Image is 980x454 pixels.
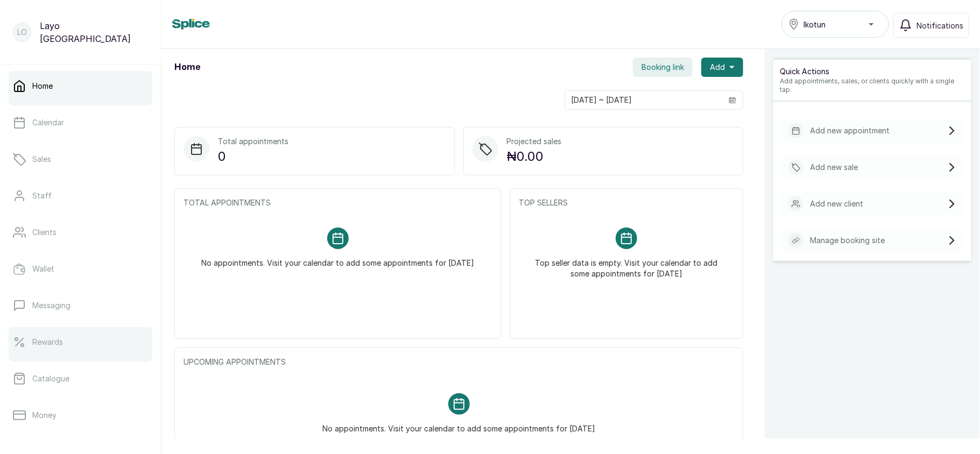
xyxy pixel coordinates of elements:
a: Catalogue [9,364,152,394]
p: Top seller data is empty. Visit your calendar to add some appointments for [DATE] [532,249,721,279]
p: Manage booking site [810,235,885,246]
p: Projected sales [507,136,562,147]
a: Staff [9,181,152,211]
p: Rewards [32,337,63,347]
p: Home [32,81,53,91]
p: Clients [32,227,57,238]
input: Select date [565,91,722,109]
a: Wallet [9,254,152,284]
span: Add [710,62,725,73]
p: Messaging [32,300,70,311]
p: Wallet [32,264,54,274]
button: Notifications [893,13,969,38]
p: Sales [32,154,51,165]
p: No appointments. Visit your calendar to add some appointments for [DATE] [201,249,474,268]
span: Ikotun [803,19,826,30]
button: Add [701,58,743,77]
svg: calendar [729,96,736,104]
p: Money [32,410,57,421]
p: LO [17,27,27,38]
p: Add new client [810,198,863,209]
a: Rewards [9,327,152,357]
a: Home [9,71,152,101]
p: Add new appointment [810,125,890,136]
p: Add new sale [810,162,858,173]
p: TOTAL APPOINTMENTS [184,197,492,208]
h1: Home [174,61,200,74]
p: Total appointments [218,136,288,147]
p: ₦0.00 [507,147,562,166]
p: UPCOMING APPOINTMENTS [184,357,734,367]
a: Sales [9,144,152,174]
p: Staff [32,190,52,201]
a: Messaging [9,290,152,321]
p: Quick Actions [780,66,965,77]
p: Layo [GEOGRAPHIC_DATA] [40,19,148,45]
a: Calendar [9,108,152,138]
p: Catalogue [32,373,69,384]
button: Booking link [633,58,693,77]
span: Booking link [641,62,684,73]
p: No appointments. Visit your calendar to add some appointments for [DATE] [322,415,595,434]
a: Clients [9,217,152,247]
button: Ikotun [781,11,889,38]
span: Notifications [916,20,963,31]
a: Money [9,400,152,430]
p: Add appointments, sales, or clients quickly with a single tap. [780,77,965,94]
p: TOP SELLERS [519,197,734,208]
p: Calendar [32,117,64,128]
p: 0 [218,147,288,166]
